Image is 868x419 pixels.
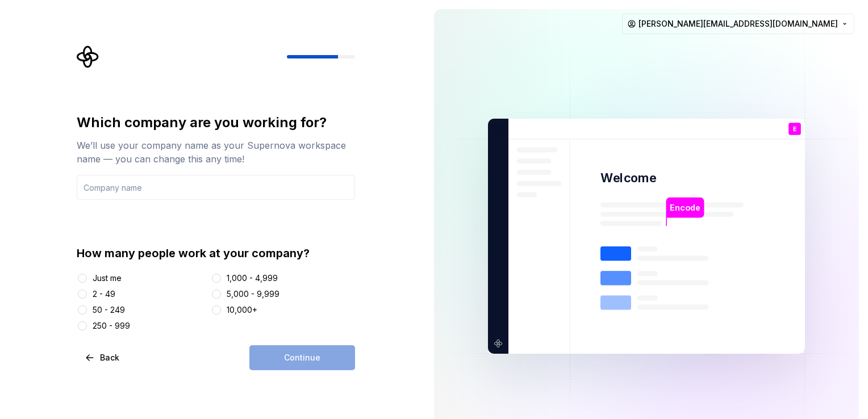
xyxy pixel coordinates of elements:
button: [PERSON_NAME][EMAIL_ADDRESS][DOMAIN_NAME] [622,14,854,34]
button: Back [77,345,129,370]
div: 2 - 49 [93,288,115,300]
div: 250 - 999 [93,320,130,332]
div: Just me [93,273,122,284]
div: 50 - 249 [93,304,125,316]
div: 5,000 - 9,999 [227,288,279,300]
div: 10,000+ [227,304,257,316]
div: We’ll use your company name as your Supernova workspace name — you can change this any time! [77,139,355,166]
div: 1,000 - 4,999 [227,273,278,284]
div: How many people work at your company? [77,245,355,261]
span: Back [100,352,119,363]
span: [PERSON_NAME][EMAIL_ADDRESS][DOMAIN_NAME] [639,18,838,30]
div: Which company are you working for? [77,114,355,132]
p: Welcome [600,170,656,186]
input: Company name [77,175,355,200]
p: E [793,126,796,132]
p: Encode [670,202,700,214]
svg: Supernova Logo [77,45,99,68]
